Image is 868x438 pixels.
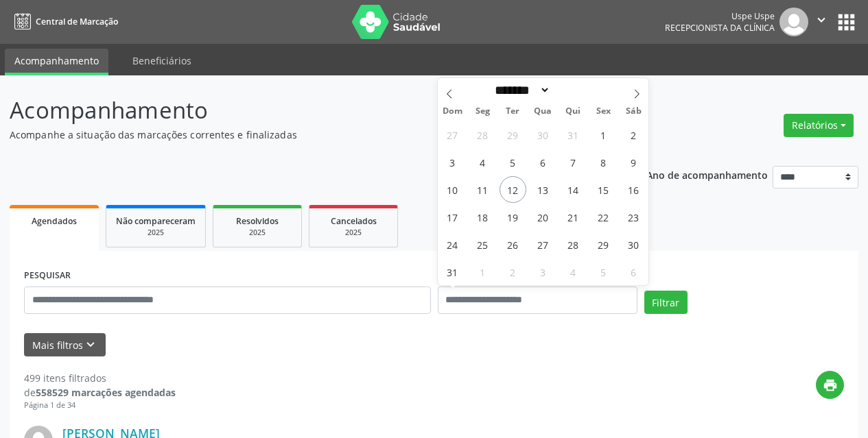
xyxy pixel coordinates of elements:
span: Agosto 28, 2025 [560,231,587,258]
span: Agosto 18, 2025 [469,204,496,230]
p: Ano de acompanhamento [646,166,768,183]
span: Agosto 29, 2025 [590,231,617,258]
span: Agosto 11, 2025 [469,176,496,203]
span: Julho 28, 2025 [469,121,496,148]
span: Agosto 1, 2025 [590,121,617,148]
span: Setembro 4, 2025 [560,258,587,285]
div: 2025 [223,228,292,238]
span: Não compareceram [116,215,196,227]
span: Seg [467,107,497,116]
button: apps [834,10,858,34]
i: keyboard_arrow_down [83,337,98,352]
button: Filtrar [644,291,688,314]
span: Agosto 25, 2025 [469,231,496,258]
span: Agosto 17, 2025 [439,204,466,230]
span: Agendados [32,215,77,227]
p: Acompanhe a situação das marcações correntes e finalizadas [10,127,604,142]
span: Agosto 20, 2025 [530,204,556,230]
strong: 558529 marcações agendadas [36,386,176,399]
p: Acompanhamento [10,93,604,127]
label: PESQUISAR [24,265,71,287]
span: Julho 31, 2025 [560,121,587,148]
span: Agosto 26, 2025 [500,231,526,258]
span: Setembro 2, 2025 [500,258,526,285]
span: Agosto 21, 2025 [560,204,587,230]
span: Agosto 15, 2025 [590,176,617,203]
span: Agosto 9, 2025 [620,149,647,175]
span: Setembro 5, 2025 [590,258,617,285]
span: Agosto 16, 2025 [620,176,647,203]
span: Setembro 3, 2025 [530,258,556,285]
span: Agosto 5, 2025 [500,149,526,175]
button:  [808,8,834,36]
span: Agosto 4, 2025 [469,149,496,175]
span: Julho 30, 2025 [530,121,556,148]
select: Month [491,83,551,97]
span: Agosto 31, 2025 [439,258,466,285]
span: Setembro 6, 2025 [620,258,647,285]
span: Ter [497,107,528,116]
span: Agosto 22, 2025 [590,204,617,230]
div: Página 1 de 34 [24,400,176,411]
span: Agosto 12, 2025 [500,176,526,203]
span: Agosto 8, 2025 [590,149,617,175]
span: Agosto 2, 2025 [620,121,647,148]
div: 2025 [116,228,196,238]
span: Resolvidos [236,215,279,227]
span: Agosto 13, 2025 [530,176,556,203]
span: Agosto 14, 2025 [560,176,587,203]
input: Year [550,83,596,97]
span: Sex [588,107,618,116]
a: Central de Marcação [10,10,118,33]
i:  [814,12,829,27]
span: Central de Marcação [36,16,118,27]
span: Agosto 10, 2025 [439,176,466,203]
button: Mais filtroskeyboard_arrow_down [24,333,106,357]
span: Agosto 24, 2025 [439,231,466,258]
div: Uspe Uspe [665,10,775,22]
button: Relatórios [784,114,854,137]
span: Agosto 30, 2025 [620,231,647,258]
div: 499 itens filtrados [24,371,176,385]
div: de [24,385,176,400]
span: Julho 27, 2025 [439,121,466,148]
i: print [823,378,838,393]
span: Qua [528,107,558,116]
span: Agosto 27, 2025 [530,231,556,258]
span: Agosto 7, 2025 [560,149,587,175]
span: Dom [438,107,468,116]
span: Cancelados [331,215,377,227]
img: img [779,8,808,36]
button: print [816,371,844,399]
span: Setembro 1, 2025 [469,258,496,285]
span: Sáb [618,107,648,116]
span: Agosto 6, 2025 [530,149,556,175]
a: Beneficiários [123,49,201,73]
span: Agosto 23, 2025 [620,204,647,230]
div: 2025 [319,228,388,238]
a: Acompanhamento [5,49,108,75]
span: Recepcionista da clínica [665,22,775,34]
span: Agosto 19, 2025 [500,204,526,230]
span: Agosto 3, 2025 [439,149,466,175]
span: Qui [558,107,588,116]
span: Julho 29, 2025 [500,121,526,148]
